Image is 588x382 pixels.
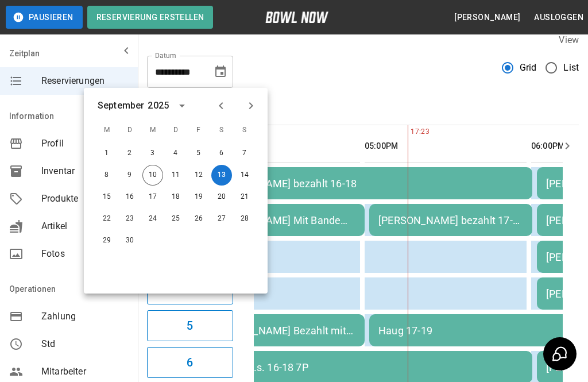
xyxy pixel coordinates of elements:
button: 11. Sep. 2025 [165,165,186,186]
button: Next month [241,96,261,115]
div: [PERSON_NAME] bezahlt 17-18 [378,214,523,226]
span: Grid [520,61,537,75]
button: 5 [147,310,233,341]
button: 9. Sep. 2025 [119,165,140,186]
span: Produkte [41,192,129,206]
button: 19. Sep. 2025 [188,187,209,207]
div: September [98,99,144,113]
button: 27. Sep. 2025 [211,209,232,229]
button: 23. Sep. 2025 [119,209,140,229]
button: 4. Sep. 2025 [165,143,186,164]
span: List [563,61,579,75]
button: Pausieren [6,6,83,29]
span: Profil [41,137,129,151]
button: 1. Sep. 2025 [96,143,117,164]
button: 20. Sep. 2025 [211,187,232,207]
button: 24. Sep. 2025 [142,209,163,229]
span: Reservierungen [41,74,129,88]
span: Artikel [41,219,129,233]
button: 22. Sep. 2025 [96,209,117,229]
button: 26. Sep. 2025 [188,209,209,229]
span: Fotos [41,247,129,261]
span: Mitarbeiter [41,365,129,379]
span: S [211,119,232,142]
div: inventory tabs [147,97,579,125]
button: 13. Sep. 2025 [211,165,232,186]
div: Hiemer n.s. 16-18 7P [211,361,523,373]
h6: 6 [187,353,193,372]
button: 8. Sep. 2025 [96,165,117,186]
span: 17:23 [408,126,411,138]
label: View [559,34,579,45]
div: 2025 [148,99,169,113]
button: 2. Sep. 2025 [119,143,140,164]
span: S [234,119,255,142]
span: M [142,119,163,142]
button: 3. Sep. 2025 [142,143,163,164]
span: D [119,119,140,142]
button: calendar view is open, switch to year view [172,96,192,115]
button: 14. Sep. 2025 [234,165,255,186]
button: Reservierung erstellen [87,6,214,29]
button: 6. Sep. 2025 [211,143,232,164]
button: 12. Sep. 2025 [188,165,209,186]
span: Zahlung [41,310,129,323]
img: logo [265,11,328,23]
button: Choose date, selected date is 13. Sep. 2025 [209,60,232,83]
span: D [165,119,186,142]
button: 10. Sep. 2025 [142,165,163,186]
button: 17. Sep. 2025 [142,187,163,207]
button: 25. Sep. 2025 [165,209,186,229]
div: [PERSON_NAME] Mit Bande bezahlt 16-17 [211,214,355,226]
button: 30. Sep. 2025 [119,230,140,251]
button: Previous month [211,96,231,115]
span: Inventar [41,164,129,178]
th: 04:00PM [198,130,360,163]
span: Std [41,337,129,351]
div: [PERSON_NAME] Bezahlt mit Bande 16-17 [211,325,355,337]
button: Ausloggen [529,7,588,28]
button: 28. Sep. 2025 [234,209,255,229]
button: 18. Sep. 2025 [165,187,186,207]
button: 29. Sep. 2025 [96,230,117,251]
button: 5. Sep. 2025 [188,143,209,164]
h6: 5 [187,317,193,335]
span: M [96,119,117,142]
button: [PERSON_NAME] [450,7,525,28]
button: 7. Sep. 2025 [234,143,255,164]
button: 16. Sep. 2025 [119,187,140,207]
span: F [188,119,209,142]
button: 15. Sep. 2025 [96,187,117,207]
button: 21. Sep. 2025 [234,187,255,207]
div: [PERSON_NAME] bezahlt 16-18 [211,178,523,190]
button: 6 [147,347,233,378]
